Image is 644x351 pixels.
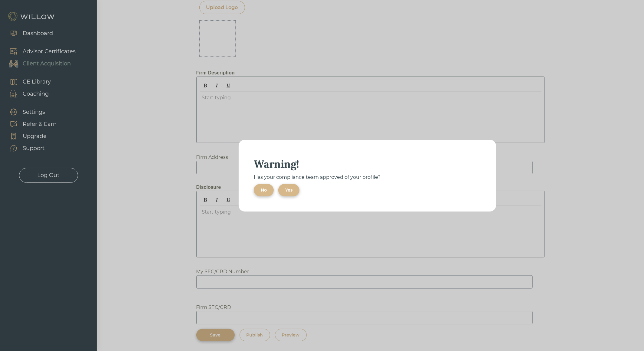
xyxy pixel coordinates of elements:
[261,187,267,193] div: No
[254,174,481,181] div: Has your compliance team approved of your profile?
[254,157,481,171] div: Warning!
[254,184,274,196] button: No
[278,184,299,196] button: Yes
[285,187,293,193] div: Yes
